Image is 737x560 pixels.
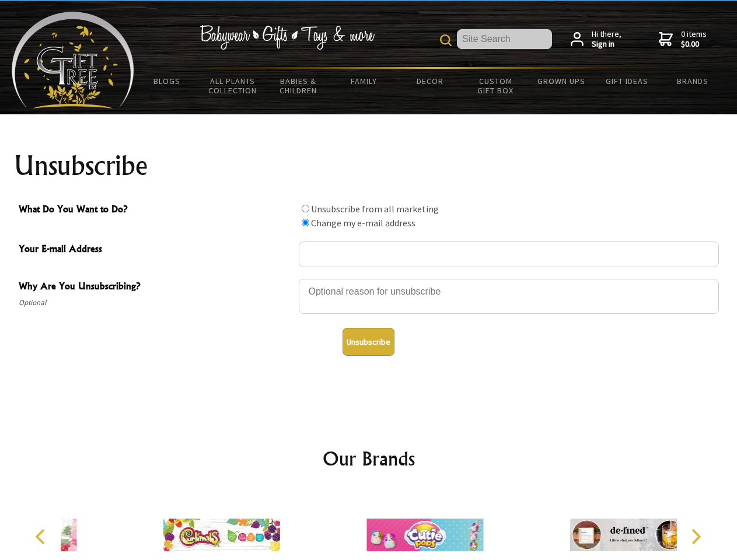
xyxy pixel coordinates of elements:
[299,242,719,267] input: Your E-mail Address
[463,69,529,103] a: Custom Gift Box
[134,69,200,93] a: BLOGS
[528,69,594,93] a: Grown Ups
[331,69,397,93] a: Family
[200,25,375,50] img: Babywear - Gifts - Toys & more
[397,69,463,93] a: Decor
[440,34,452,46] img: product search
[571,29,621,50] a: Hi there,Sign in
[311,203,439,215] label: Unsubscribe from all marketing
[19,296,293,310] span: Optional
[19,279,293,296] span: Why Are You Unsubscribing?
[592,39,621,50] strong: Sign in
[266,69,331,103] a: Babies & Children
[23,444,714,473] h2: Our Brands
[660,69,726,93] a: Brands
[659,29,707,50] a: 0 items$0.00
[302,205,309,212] input: What Do You Want to Do?
[302,219,309,226] input: What Do You Want to Do?
[29,524,55,549] button: Previous
[681,29,707,50] span: 0 items
[681,39,707,50] strong: $0.00
[683,524,708,549] button: Next
[592,29,621,50] span: Hi there,
[200,69,266,103] a: All Plants Collection
[14,152,724,180] h1: Unsubscribe
[457,29,552,49] input: Site Search
[19,202,293,219] span: What Do You Want to Do?
[594,69,660,93] a: Gift Ideas
[12,12,134,108] img: Babyware - Gifts - Toys and more...
[19,242,293,258] span: Your E-mail Address
[343,328,394,356] button: Unsubscribe
[299,279,719,314] textarea: Why Are You Unsubscribing?
[311,217,415,229] label: Change my e-mail address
